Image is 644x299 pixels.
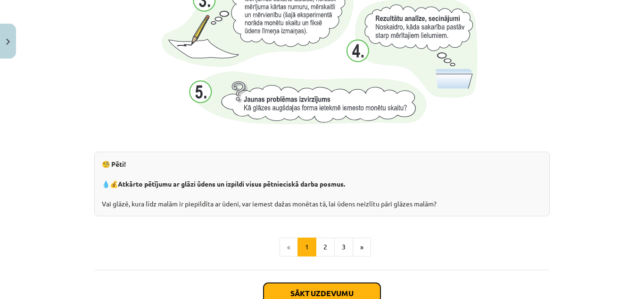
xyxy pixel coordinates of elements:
[102,160,126,168] strong: 🧐 Pēti!
[94,152,550,216] div: 💧💰 Vai glāzē, kura līdz malām ir piepildīta ar ūdeni, var iemest dažas monētas tā, lai ūdens neiz...
[334,238,353,256] button: 3
[94,238,550,256] nav: Page navigation example
[316,238,335,256] button: 2
[118,179,345,188] strong: Atkārto pētījumu ar glāzi ūdens un izpildi visus pētnieciskā darba posmus.
[353,238,371,256] button: »
[6,39,10,45] img: icon-close-lesson-0947bae3869378f0d4975bcd49f059093ad1ed9edebbc8119c70593378902aed.svg
[297,238,316,256] button: 1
